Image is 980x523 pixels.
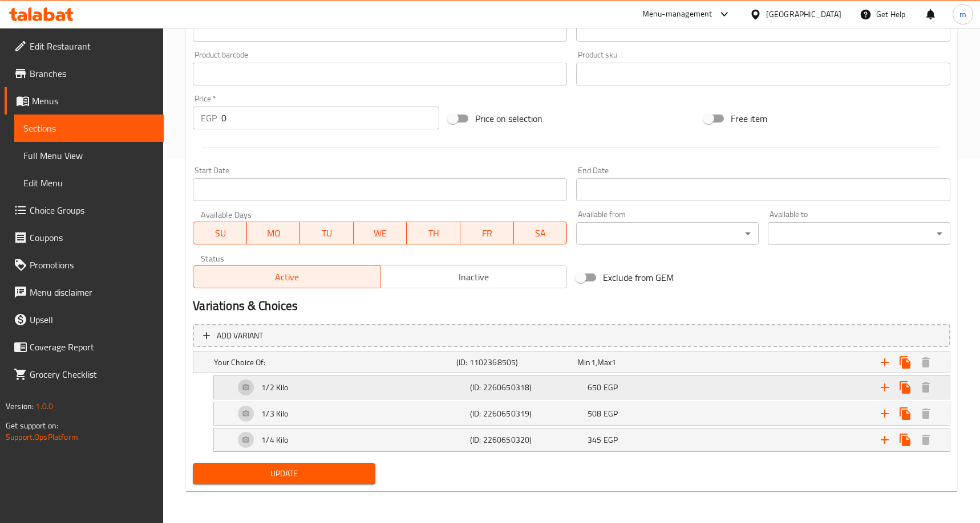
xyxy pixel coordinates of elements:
span: Branches [30,67,155,80]
h5: Your Choice Of: [214,357,452,368]
button: WE [354,222,407,244]
span: FR [465,225,509,242]
span: Update [202,467,366,481]
button: TH [407,222,460,244]
a: Choice Groups [5,197,164,224]
span: Free item [731,112,767,125]
button: Delete Your Choice Of: [916,352,936,373]
span: Coupons [30,231,155,244]
a: Menus [5,87,164,115]
span: EGP [604,406,618,421]
button: Delete 1/2 Kilo [916,377,936,398]
div: Expand [214,402,950,425]
span: m [959,8,966,21]
span: Menus [32,94,155,108]
div: Menu-management [642,7,712,21]
button: Clone choice group [895,352,916,373]
button: TU [300,222,354,244]
h5: 1/2 Kilo [261,382,288,393]
h5: (ID: 2260650318) [470,382,583,393]
div: ​ [768,222,950,245]
button: MO [247,222,301,244]
span: Promotions [30,258,155,272]
input: Please enter product sku [576,63,950,85]
a: Coupons [5,224,164,251]
a: Upsell [5,306,164,333]
div: Expand [214,428,950,451]
span: SU [198,225,242,242]
span: Inactive [385,269,562,285]
span: Sections [23,121,155,135]
span: Choice Groups [30,203,155,217]
button: FR [460,222,514,244]
button: SA [514,222,568,244]
button: Add new choice group [874,352,895,373]
span: WE [358,225,403,242]
span: Edit Menu [23,176,155,190]
h2: Variations & Choices [193,297,950,314]
div: ​ [576,222,759,245]
span: Max [597,355,612,370]
span: SA [519,225,563,242]
a: Sections [14,115,164,142]
div: , [577,357,694,368]
a: Full Menu View [14,142,164,169]
span: 1 [591,355,596,370]
span: 508 [588,406,601,421]
span: Min [577,355,590,370]
button: Add new choice [874,403,895,424]
a: Menu disclaimer [5,279,164,306]
h5: (ID: 1102368505) [456,357,573,368]
p: EGP [201,111,217,125]
button: Clone new choice [895,377,916,398]
button: Active [193,265,380,288]
a: Branches [5,60,164,87]
input: Please enter price [221,107,439,129]
div: Expand [193,352,950,373]
span: 1 [612,355,616,370]
a: Support.OpsPlatform [6,430,78,444]
span: 650 [588,380,601,395]
button: Clone new choice [895,403,916,424]
button: Add new choice [874,430,895,450]
span: Menu disclaimer [30,285,155,299]
span: 1.0.0 [35,399,53,414]
span: Add variant [217,329,263,343]
button: Update [193,463,375,484]
h5: (ID: 2260650319) [470,408,583,419]
span: EGP [604,380,618,395]
button: Inactive [380,265,567,288]
span: Grocery Checklist [30,367,155,381]
span: 345 [588,432,601,447]
span: Exclude from GEM [603,271,674,284]
div: [GEOGRAPHIC_DATA] [766,8,841,21]
span: Get support on: [6,418,58,433]
button: Add new choice [874,377,895,398]
span: Upsell [30,313,155,326]
span: EGP [604,432,618,447]
span: TH [411,225,456,242]
button: Add variant [193,324,950,348]
button: Delete 1/3 Kilo [916,403,936,424]
span: Coverage Report [30,340,155,354]
h5: 1/3 Kilo [261,408,288,419]
button: SU [193,222,246,244]
span: MO [252,225,296,242]
span: Version: [6,399,34,414]
span: TU [305,225,349,242]
div: Expand [214,376,950,399]
span: Edit Restaurant [30,39,155,53]
input: Please enter product barcode [193,63,567,85]
h5: (ID: 2260650320) [470,434,583,446]
span: Active [198,269,375,285]
span: Price on selection [475,112,542,125]
a: Edit Restaurant [5,32,164,60]
h5: 1/4 Kilo [261,434,288,446]
button: Clone new choice [895,430,916,450]
a: Promotions [5,251,164,279]
a: Coverage Report [5,333,164,361]
span: Full Menu View [23,149,155,162]
a: Grocery Checklist [5,361,164,388]
button: Delete 1/4 Kilo [916,430,936,450]
a: Edit Menu [14,169,164,197]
